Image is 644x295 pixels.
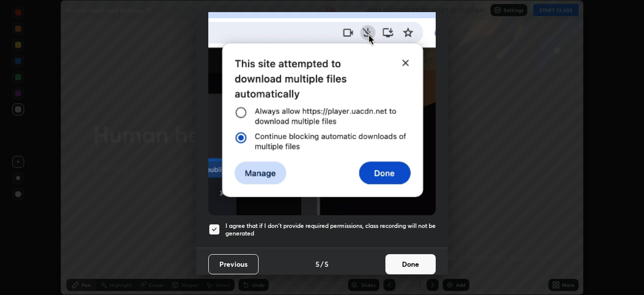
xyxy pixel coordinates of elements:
h4: / [320,259,324,269]
h4: 5 [325,259,329,269]
h5: I agree that if I don't provide required permissions, class recording will not be generated [225,222,436,238]
button: Previous [208,254,259,274]
button: Done [385,254,436,274]
h4: 5 [315,259,319,269]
